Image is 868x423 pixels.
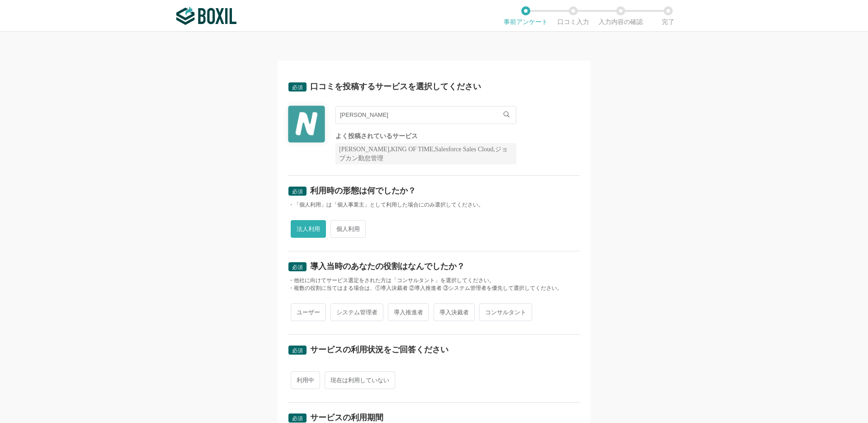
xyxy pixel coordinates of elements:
span: 必須 [292,347,303,354]
div: サービスの利用期間 [310,413,383,422]
span: 導入推進者 [388,303,429,321]
span: ユーザー [291,303,326,321]
li: 入力内容の確認 [597,6,644,25]
span: システム管理者 [330,303,383,321]
div: よく投稿されているサービス [335,133,516,139]
div: 利用時の形態は何でしたか？ [310,187,416,195]
div: ・「個人利用」は「個人事業主」として利用した場合にのみ選択してください。 [288,201,580,209]
input: サービス名で検索 [335,106,516,124]
span: 必須 [292,188,303,195]
span: 法人利用 [291,220,326,238]
div: [PERSON_NAME],KING OF TIME,Salesforce Sales Cloud,ジョブカン勤怠管理 [335,143,516,164]
div: ・複数の役割に当てはまる場合は、①導入決裁者 ②導入推進者 ③システム管理者を優先して選択してください。 [288,284,580,292]
span: コンサルタント [479,303,532,321]
li: 口コミ入力 [549,6,597,25]
div: 導入当時のあなたの役割はなんでしたか？ [310,262,465,270]
div: サービスの利用状況をご回答ください [310,346,448,354]
div: ・他社に向けてサービス選定をされた方は「コンサルタント」を選択してください。 [288,277,580,284]
span: 導入決裁者 [434,303,475,321]
span: 個人利用 [330,220,366,238]
li: 事前アンケート [502,6,549,25]
span: 利用中 [291,371,320,389]
li: 完了 [644,6,692,25]
span: 現在は利用していない [325,371,395,389]
span: 必須 [292,84,303,91]
div: 口コミを投稿するサービスを選択してください [310,82,481,91]
span: 必須 [292,264,303,270]
img: ボクシルSaaS_ロゴ [176,7,236,25]
span: 必須 [292,415,303,422]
